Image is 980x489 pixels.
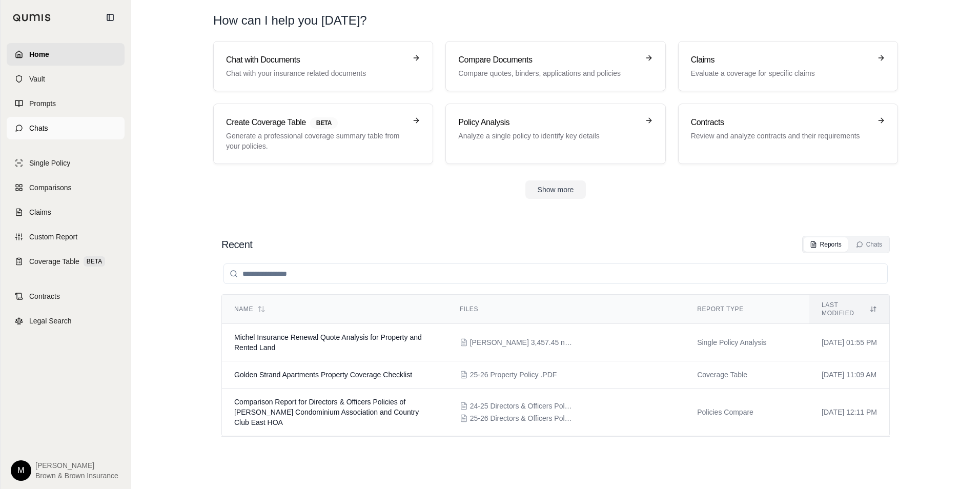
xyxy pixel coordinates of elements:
td: [DATE] 11:09 AM [809,361,889,389]
td: [DATE] 12:11 PM [809,389,889,436]
span: Prompts [29,98,56,109]
span: Coverage Table [29,256,79,267]
h3: Claims [691,54,871,66]
h3: Chat with Documents [226,54,406,66]
span: Brown & Brown Insurance [35,471,118,481]
a: Custom Report [7,226,125,248]
th: Report Type [685,295,809,324]
div: Name [234,305,435,313]
a: Home [7,43,125,66]
span: Michel Insurance Renewal Quote Analysis for Property and Rented Land [234,333,422,352]
h3: Compare Documents [458,54,638,66]
a: Coverage TableBETA [7,250,125,273]
a: Chats [7,117,125,139]
span: Comparisons [29,182,71,193]
span: Contracts [29,291,60,301]
p: Evaluate a coverage for specific claims [691,68,871,78]
a: ContractsReview and analyze contracts and their requirements [678,104,898,164]
div: Chats [856,240,882,249]
button: Chats [850,237,888,252]
span: [PERSON_NAME] [35,460,118,471]
span: Custom Report [29,232,77,242]
a: Contracts [7,285,125,308]
a: ClaimsEvaluate a coverage for specific claims [678,41,898,91]
p: Compare quotes, binders, applications and policies [458,68,638,78]
span: Single Policy [29,158,70,168]
h3: Create Coverage Table [226,116,406,129]
span: Chats [29,123,48,133]
a: Chat with DocumentsChat with your insurance related documents [213,41,433,91]
span: Golden Strand Apartments Property Coverage Checklist [234,371,412,379]
a: Claims [7,201,125,223]
td: [DATE] 01:55 PM [809,324,889,361]
p: Generate a professional coverage summary table from your policies. [226,131,406,151]
span: 24-25 Directors & Officers Policy.pdf [470,401,573,411]
span: Legal Search [29,316,72,326]
span: 25-26 Property Policy .PDF [470,370,557,380]
span: 25-26 Directors & Officers Policy.pdf [470,413,573,423]
p: Review and analyze contracts and their requirements [691,131,871,141]
h2: Recent [221,237,252,252]
span: Home [29,49,49,59]
a: Single Policy [7,152,125,174]
a: Comparisons [7,176,125,199]
td: Coverage Table [685,361,809,389]
a: Prompts [7,92,125,115]
h3: Contracts [691,116,871,129]
span: Michel Renewal 3,457.45 nov 2024-2025 insurance 1107 Central.pdf [470,337,573,348]
p: Analyze a single policy to identify key details [458,131,638,141]
div: Last modified [822,301,877,317]
span: Vault [29,74,45,84]
span: BETA [310,117,338,129]
img: Qumis Logo [13,14,51,22]
span: BETA [84,256,105,267]
a: Legal Search [7,310,125,332]
th: Files [447,295,685,324]
td: Single Policy Analysis [685,324,809,361]
a: Compare DocumentsCompare quotes, binders, applications and policies [445,41,665,91]
button: Show more [525,180,586,199]
h3: Policy Analysis [458,116,638,129]
p: Chat with your insurance related documents [226,68,406,78]
button: Collapse sidebar [102,9,118,26]
div: M [11,460,31,481]
h1: How can I help you [DATE]? [213,12,367,29]
span: Comparison Report for Directors & Officers Policies of Oceane Condominium Association and Country... [234,398,419,426]
a: Vault [7,68,125,90]
a: Create Coverage TableBETAGenerate a professional coverage summary table from your policies. [213,104,433,164]
button: Reports [804,237,848,252]
span: Claims [29,207,51,217]
div: Reports [810,240,842,249]
a: Policy AnalysisAnalyze a single policy to identify key details [445,104,665,164]
td: Policies Compare [685,389,809,436]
